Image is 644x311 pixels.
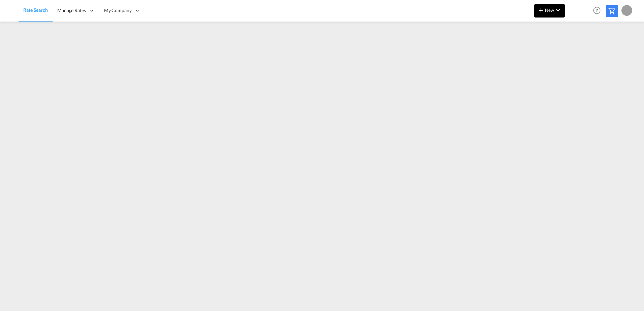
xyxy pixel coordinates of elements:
span: Manage Rates [57,7,86,14]
md-icon: icon-plus 400-fg [537,6,545,14]
div: Help [591,5,606,17]
span: My Company [104,7,132,14]
md-icon: icon-chevron-down [554,6,562,14]
button: icon-plus 400-fgNewicon-chevron-down [534,4,565,18]
span: Help [591,5,603,16]
span: Rate Search [23,7,48,13]
span: New [537,7,562,13]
